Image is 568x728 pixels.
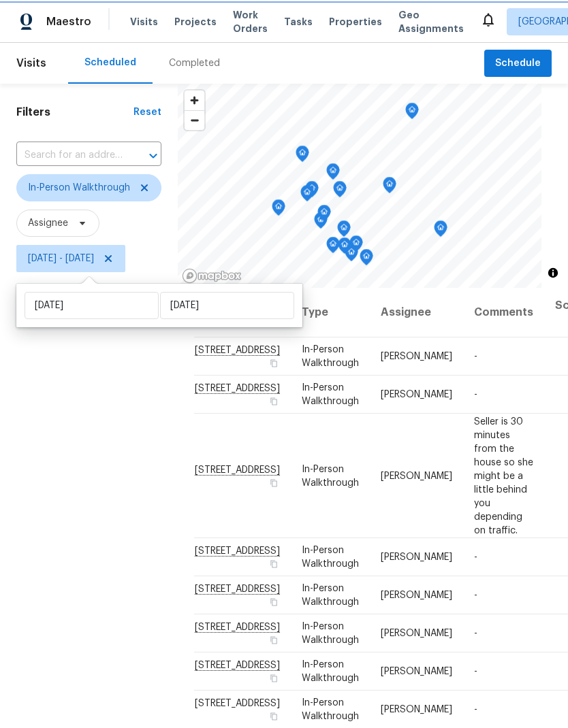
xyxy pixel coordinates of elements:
input: Search for an address... [16,145,123,166]
button: Open [144,146,163,165]
div: Map marker [383,177,396,198]
button: Zoom in [185,90,204,110]
input: Start date [25,292,159,319]
div: Map marker [317,205,331,226]
span: - [474,591,477,600]
button: Schedule [484,50,552,78]
button: Copy Address [268,357,280,369]
button: Copy Address [268,634,280,646]
span: - [474,390,477,399]
div: Map marker [345,245,358,266]
span: Properties [329,15,382,29]
span: [PERSON_NAME] [381,352,452,361]
h1: Filters [16,105,133,119]
div: Scheduled [84,56,136,69]
span: In-Person Walkthrough [302,584,359,607]
span: Assignee [28,216,68,230]
span: [PERSON_NAME] [381,390,452,399]
span: - [474,352,477,361]
div: Map marker [314,212,328,233]
span: In-Person Walkthrough [28,181,130,195]
div: Completed [169,56,220,70]
span: [PERSON_NAME] [381,667,452,676]
span: Seller is 30 minutes from the house so she might be a little behind you depending on traffic. [474,416,533,535]
span: - [474,705,477,714]
span: Schedule [495,55,541,72]
span: Toggle attribution [549,265,557,280]
div: Map marker [326,237,340,258]
div: Map marker [296,146,309,167]
span: - [474,667,477,676]
div: Map marker [305,181,319,202]
button: Copy Address [268,476,280,489]
button: Copy Address [268,558,280,570]
canvas: Map [178,84,541,288]
span: Maestro [46,15,91,29]
span: In-Person Walkthrough [302,464,359,487]
th: Assignee [370,288,463,337]
th: Type [291,288,370,337]
span: Visits [16,48,46,78]
button: Zoom out [185,110,204,130]
div: Map marker [338,237,351,259]
span: - [474,552,477,562]
button: Toggle attribution [545,265,561,281]
button: Copy Address [268,710,280,723]
button: Copy Address [268,672,280,684]
div: Map marker [333,181,347,202]
div: Map marker [349,235,363,257]
span: [PERSON_NAME] [381,629,452,638]
input: End date [160,292,294,319]
span: In-Person Walkthrough [302,698,359,721]
div: Map marker [326,163,340,184]
span: - [474,629,477,638]
div: Map marker [434,220,447,242]
button: Copy Address [268,395,280,408]
span: In-Person Walkthrough [302,383,359,406]
span: [DATE] - [DATE] [28,252,94,265]
span: In-Person Walkthrough [302,622,359,645]
span: [PERSON_NAME] [381,705,452,714]
div: Map marker [337,220,351,242]
span: [PERSON_NAME] [381,591,452,600]
span: In-Person Walkthrough [302,660,359,683]
span: In-Person Walkthrough [302,546,359,569]
span: [PERSON_NAME] [381,471,452,480]
span: Visits [130,15,158,29]
button: Copy Address [268,596,280,608]
div: Map marker [405,103,419,124]
span: Work Orders [233,8,268,35]
div: Map marker [272,199,285,220]
span: [PERSON_NAME] [381,552,452,562]
div: Map marker [360,249,373,270]
span: In-Person Walkthrough [302,345,359,368]
div: Reset [133,105,161,119]
span: [STREET_ADDRESS] [195,699,280,708]
div: Map marker [300,185,314,206]
a: Mapbox homepage [182,268,242,284]
th: Comments [463,288,544,337]
span: Geo Assignments [398,8,464,35]
span: Tasks [284,17,313,27]
span: Projects [174,15,217,29]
